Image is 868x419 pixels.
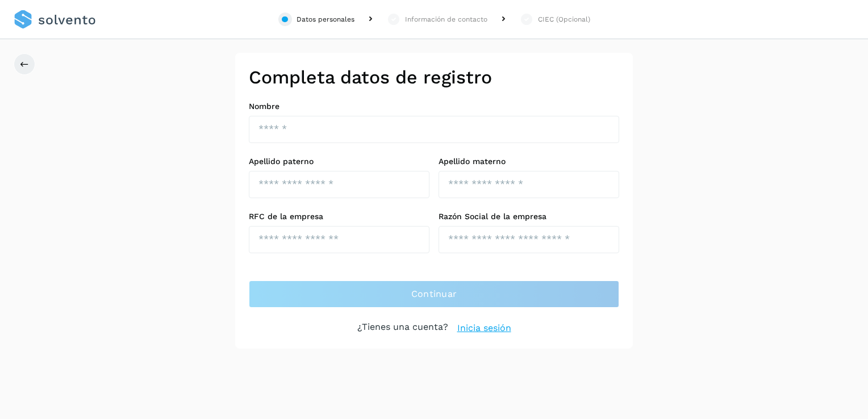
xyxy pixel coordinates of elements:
[249,280,619,308] button: Continuar
[538,14,590,24] div: CIEC (Opcional)
[457,321,511,335] a: Inicia sesión
[439,157,619,166] label: Apellido materno
[439,212,619,221] label: Razón Social de la empresa
[405,14,487,24] div: Información de contacto
[297,14,354,24] div: Datos personales
[249,212,429,221] label: RFC de la empresa
[357,321,448,335] p: ¿Tienes una cuenta?
[249,66,619,88] h2: Completa datos de registro
[411,288,457,300] span: Continuar
[249,157,429,166] label: Apellido paterno
[249,102,619,111] label: Nombre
